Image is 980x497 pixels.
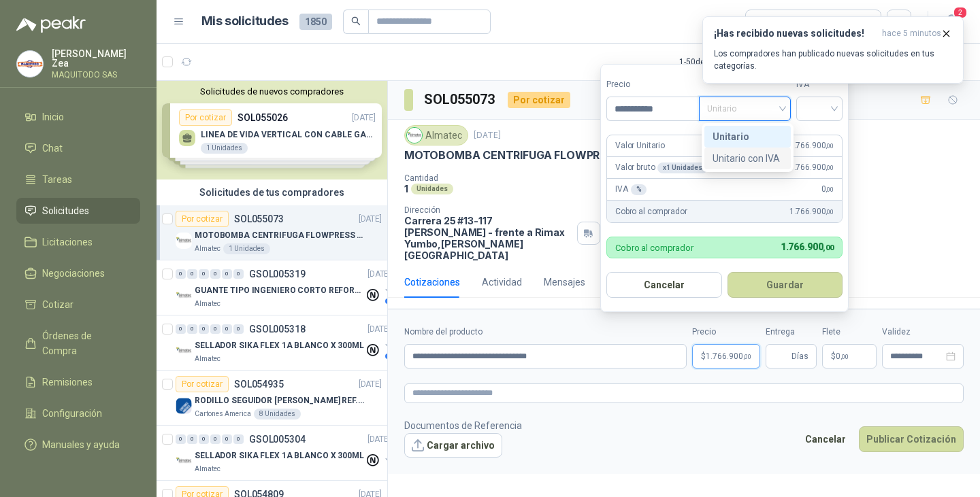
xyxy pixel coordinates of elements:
p: MAQUITODO SAS [52,71,140,79]
div: 0 [187,269,197,279]
p: SELLADOR SIKA FLEX 1A BLANCO X 300ML [195,339,364,352]
p: GUANTE TIPO INGENIERO CORTO REFORZADO [195,284,364,297]
p: Almatec [195,464,220,475]
a: Por cotizarSOL054935[DATE] Company LogoRODILLO SEGUIDOR [PERSON_NAME] REF. NATV-17-PPA [PERSON_NA... [157,371,387,426]
span: 2 [953,6,968,19]
label: Nombre del producto [404,326,687,339]
div: Mensajes [544,275,585,290]
span: 1.766.900 [789,161,834,174]
button: Cargar archivo [404,433,502,458]
div: 0 [222,324,232,334]
p: SELLADOR SIKA FLEX 1A BLANCO X 300ML [195,449,364,462]
div: 0 [187,434,197,444]
div: 0 [187,324,197,334]
label: Precio [606,78,699,91]
span: ,00 [840,353,849,360]
span: ,00 [743,353,751,360]
img: Company Logo [176,288,192,304]
a: Por cotizarSOL055073[DATE] Company LogoMOTOBOMBA CENTRIFUGA FLOWPRESS 1.5HP-220Almatec1 Unidades [157,205,387,260]
div: 0 [176,324,186,334]
div: Todas [754,14,783,29]
button: ¡Has recibido nuevas solicitudes!hace 5 minutos Los compradores han publicado nuevas solicitudes ... [702,16,964,84]
span: Configuración [42,406,102,421]
p: $ 0,00 [822,344,877,369]
span: ,00 [823,243,834,252]
h1: Mis solicitudes [201,12,289,31]
div: 0 [210,434,220,444]
p: MOTOBOMBA CENTRIFUGA FLOWPRESS 1.5HP-220 [404,148,678,162]
p: Valor bruto [615,161,708,174]
div: 0 [233,434,244,444]
button: Cancelar [606,272,722,298]
span: Inicio [42,109,64,124]
p: GSOL005304 [249,434,306,444]
div: 0 [199,434,209,444]
div: 0 [176,269,186,279]
div: Actividad [482,275,522,290]
span: ,00 [826,142,834,150]
div: Solicitudes de nuevos compradoresPor cotizarSOL055026[DATE] LINEA DE VIDA VERTICAL CON CABLE GALV... [157,81,387,179]
span: Solicitudes [42,203,89,218]
p: Cartones America [195,409,251,419]
div: Unitario [704,126,791,148]
p: [DATE] [367,323,391,336]
p: Carrera 25 #13-117 [PERSON_NAME] - frente a Rimax Yumbo , [PERSON_NAME][GEOGRAPHIC_DATA] [404,215,572,261]
span: $ [831,352,836,360]
label: Precio [692,326,760,339]
button: 2 [939,10,964,34]
div: 0 [199,324,209,334]
div: 8 Unidades [254,409,301,419]
img: Company Logo [407,128,422,143]
div: 1 Unidades [223,243,270,254]
span: Órdenes de Compra [42,328,127,358]
a: Tareas [16,167,140,192]
span: 1850 [299,14,332,30]
p: Almatec [195,243,220,254]
label: Flete [822,326,877,339]
p: $1.766.900,00 [692,344,760,369]
div: 0 [199,269,209,279]
a: 0 0 0 0 0 0 GSOL005304[DATE] Company LogoSELLADOR SIKA FLEX 1A BLANCO X 300MLAlmatec [176,431,393,475]
div: Por cotizar [176,211,229,227]
a: Configuración [16,400,140,426]
div: % [631,184,647,195]
label: Entrega [766,326,817,339]
p: Los compradores han publicado nuevas solicitudes en tus categorías. [714,48,952,72]
div: Unitario [713,129,783,144]
div: 0 [233,269,244,279]
a: Cotizar [16,292,140,318]
span: ,00 [826,208,834,216]
a: Órdenes de Compra [16,323,140,364]
p: 1 [404,183,408,194]
div: Unitario con IVA [713,151,783,166]
span: ,00 [826,164,834,171]
p: Almatec [195,298,220,309]
a: Chat [16,135,140,161]
span: 1.766.900 [789,205,834,218]
button: Cancelar [798,426,853,452]
p: GSOL005319 [249,269,306,279]
p: SOL055073 [234,214,284,224]
div: x 1 Unidades [657,162,708,173]
div: Unitario con IVA [704,148,791,169]
div: 0 [222,269,232,279]
div: Por cotizar [508,92,570,108]
p: RODILLO SEGUIDOR [PERSON_NAME] REF. NATV-17-PPA [PERSON_NAME] [195,394,364,407]
div: 0 [176,434,186,444]
span: Unitario [707,99,783,119]
span: Licitaciones [42,235,93,250]
span: hace 5 minutos [882,28,941,39]
span: Días [791,345,808,368]
a: 0 0 0 0 0 0 GSOL005318[DATE] Company LogoSELLADOR SIKA FLEX 1A BLANCO X 300MLAlmatec [176,321,393,364]
span: Cotizar [42,297,73,312]
img: Company Logo [176,233,192,249]
img: Company Logo [176,398,192,414]
img: Company Logo [176,453,192,469]
img: Logo peakr [16,16,86,33]
span: ,00 [826,186,834,193]
span: Chat [42,141,63,156]
span: 0 [836,352,849,360]
div: 0 [222,434,232,444]
div: Solicitudes de tus compradores [157,179,387,205]
span: Tareas [42,172,72,187]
